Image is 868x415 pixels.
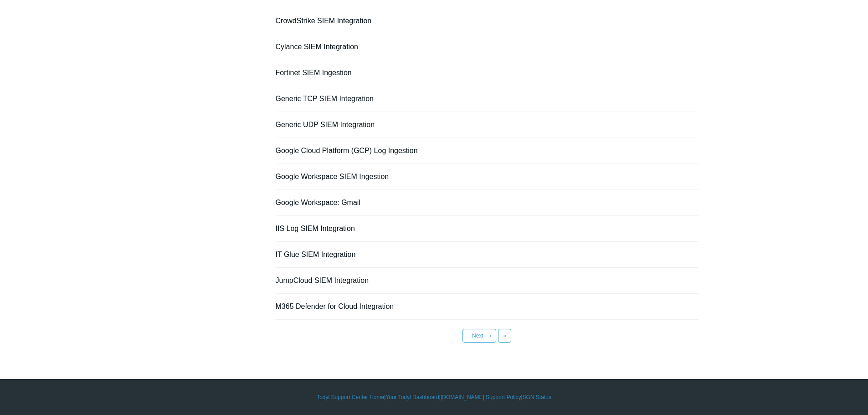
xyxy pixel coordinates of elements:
[276,17,372,25] a: CrowdStrike SIEM Integration
[276,121,375,128] a: Generic UDP SIEM Integration
[385,393,439,401] a: Your Todyl Dashboard
[317,393,384,401] a: Todyl Support Center Home
[486,393,521,401] a: Support Policy
[276,147,418,154] a: Google Cloud Platform (GCP) Log Ingestion
[276,251,356,258] a: IT Glue SIEM Integration
[276,173,389,180] a: Google Workspace SIEM Ingestion
[472,333,483,339] span: Next
[170,393,699,401] div: | | | |
[276,43,358,51] a: Cylance SIEM Integration
[523,393,551,401] a: SGN Status
[276,277,369,284] a: JumpCloud SIEM Integration
[276,69,352,77] a: Fortinet SIEM Ingestion
[276,302,394,310] a: M365 Defender for Cloud Integration
[276,95,374,102] a: Generic TCP SIEM Integration
[441,393,484,401] a: [DOMAIN_NAME]
[462,329,496,343] a: Next
[276,199,360,206] a: Google Workspace: Gmail
[489,333,491,339] span: ›
[503,333,506,339] span: »
[276,225,355,232] a: IIS Log SIEM Integration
